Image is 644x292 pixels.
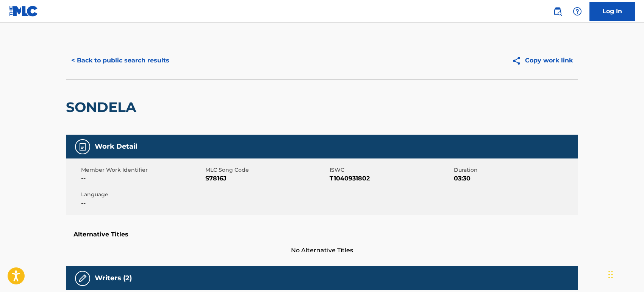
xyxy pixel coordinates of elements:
[608,263,613,286] div: Drag
[66,246,578,255] span: No Alternative Titles
[454,174,576,183] span: 03:30
[78,274,87,283] img: Writers
[512,56,525,65] img: Copy work link
[205,174,328,183] span: S7816J
[553,7,562,16] img: search
[9,6,38,17] img: MLC Logo
[550,4,565,19] a: Public Search
[73,231,571,238] h5: Alternative Titles
[330,166,452,174] span: ISWC
[454,166,576,174] span: Duration
[66,51,175,70] button: < Back to public search results
[506,51,578,70] button: Copy work link
[81,166,203,174] span: Member Work Identifier
[573,7,582,16] img: help
[66,99,140,116] h2: SONDELA
[606,256,644,292] iframe: Chat Widget
[81,174,203,183] span: --
[95,142,137,151] h5: Work Detail
[205,166,328,174] span: MLC Song Code
[330,174,452,183] span: T1040931802
[81,199,203,208] span: --
[81,191,203,199] span: Language
[95,274,132,283] h5: Writers (2)
[570,4,585,19] div: Help
[78,142,87,151] img: Work Detail
[589,2,635,21] a: Log In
